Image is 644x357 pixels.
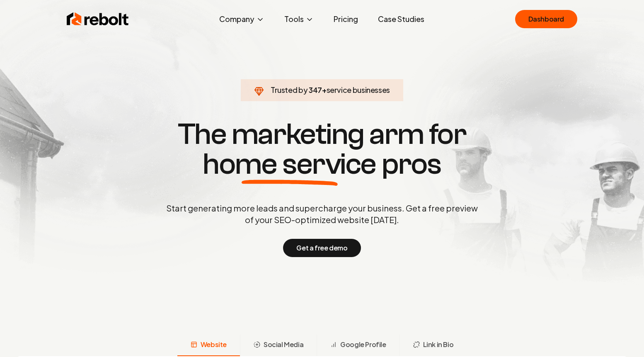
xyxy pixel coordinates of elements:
span: + [322,85,327,95]
span: Trusted by [271,85,307,95]
span: Website [201,340,227,350]
span: 347 [309,84,322,96]
span: Google Profile [340,340,386,350]
button: Social Media [240,335,317,356]
button: Link in Bio [399,335,467,356]
span: Link in Bio [423,340,454,350]
button: Google Profile [317,335,399,356]
a: Dashboard [515,10,577,28]
p: Start generating more leads and supercharge your business. Get a free preview of your SEO-optimiz... [165,202,479,226]
button: Tools [278,11,320,27]
button: Company [213,11,271,27]
span: home service [203,149,376,179]
button: Website [177,335,240,356]
span: Social Media [264,340,303,350]
a: Pricing [327,11,365,27]
button: Get a free demo [283,239,361,257]
a: Case Studies [371,11,431,27]
span: service businesses [327,85,390,95]
img: Rebolt Logo [67,11,129,27]
h1: The marketing arm for pros [123,119,521,179]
